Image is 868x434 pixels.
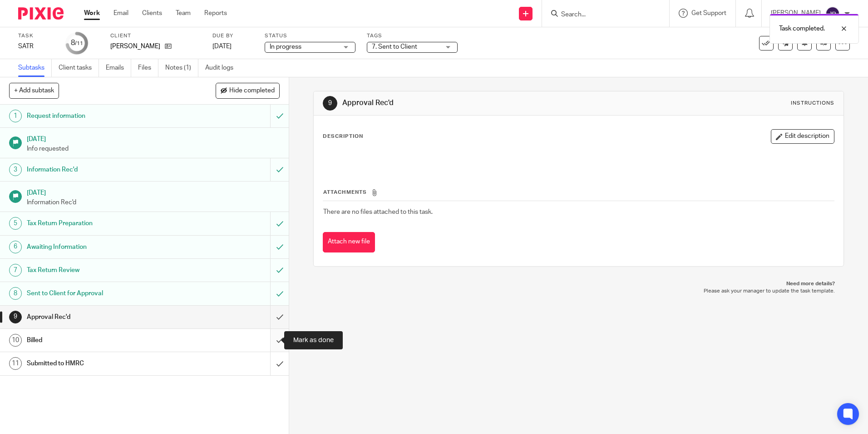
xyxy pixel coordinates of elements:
p: Info requested [27,144,280,153]
div: 8 [9,287,22,300]
a: Team [176,9,191,18]
a: Emails [106,59,131,77]
h1: Request information [27,109,183,123]
a: Reports [204,9,227,18]
h1: Submitted to HMRC [27,357,183,370]
span: [DATE] [212,43,232,50]
button: Attach new file [323,232,375,252]
img: svg%3E [825,6,840,21]
div: 10 [9,334,22,347]
small: /11 [75,41,83,46]
h1: Information Rec'd [27,163,183,177]
div: 5 [9,217,22,230]
a: Notes (1) [165,59,198,77]
a: Audit logs [205,59,240,77]
button: + Add subtask [9,83,59,98]
img: Pixie [18,7,64,20]
span: There are no files attached to this task. [323,209,433,215]
p: Need more details? [322,280,834,288]
button: Hide completed [216,83,280,98]
a: Email [113,9,128,18]
a: Clients [142,9,162,18]
button: Edit description [771,129,834,144]
span: In progress [270,44,301,50]
h1: Approval Rec'd [342,98,598,108]
a: Files [138,59,158,77]
h1: Tax Return Review [27,263,183,277]
div: 3 [9,163,22,176]
h1: [DATE] [27,132,280,144]
a: Client tasks [59,59,99,77]
div: 9 [323,96,337,111]
p: Please ask your manager to update the task template. [322,288,834,295]
h1: Tax Return Preparation [27,217,183,230]
label: Tags [367,32,458,40]
div: 6 [9,241,22,253]
h1: [DATE] [27,186,280,197]
p: [PERSON_NAME] [110,42,160,51]
div: SATR [18,42,54,51]
div: 9 [9,311,22,323]
div: 1 [9,110,22,122]
span: Hide completed [229,87,275,95]
h1: Billed [27,333,183,347]
span: 7. Sent to Client [372,44,417,50]
label: Client [110,32,201,40]
a: Work [84,9,100,18]
div: 7 [9,264,22,277]
div: 11 [9,357,22,370]
p: Description [323,133,363,140]
div: 8 [71,38,83,48]
h1: Awaiting Information [27,240,183,254]
div: Instructions [791,100,834,107]
p: Task completed. [779,24,825,33]
h1: Approval Rec'd [27,310,183,324]
p: Information Rec'd [27,198,280,207]
label: Status [265,32,355,40]
label: Due by [212,32,253,40]
h1: Sent to Client for Approval [27,287,183,300]
label: Task [18,32,54,40]
a: Subtasks [18,59,52,77]
span: Attachments [323,190,367,195]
